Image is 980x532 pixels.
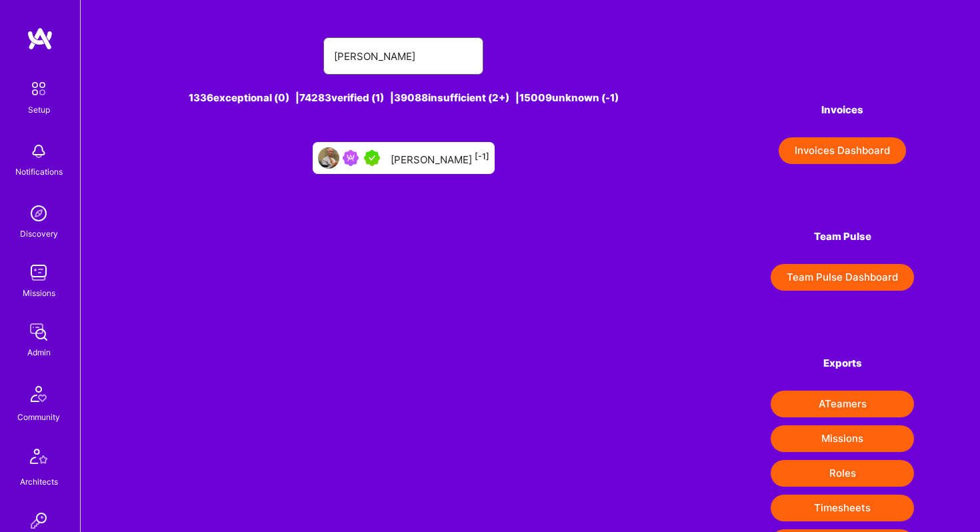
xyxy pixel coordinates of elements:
[771,391,914,417] button: ATeamers
[28,103,50,117] div: Setup
[23,378,55,410] img: Community
[771,104,914,116] h4: Invoices
[771,231,914,243] h4: Team Pulse
[17,410,60,424] div: Community
[391,149,489,167] div: [PERSON_NAME]
[475,151,489,161] sup: [-1]
[23,443,55,475] img: Architects
[318,147,339,169] img: User Avatar
[771,425,914,452] button: Missions
[364,150,380,166] img: A.Teamer in Residence
[771,137,914,164] a: Invoices Dashboard
[147,91,661,105] div: 1336 exceptional (0) | 74283 verified (1) | 39088 insufficient (2+) | 15009 unknown (-1)
[771,264,914,291] button: Team Pulse Dashboard
[25,200,52,227] img: discovery
[779,137,906,164] button: Invoices Dashboard
[25,259,52,286] img: teamwork
[307,137,500,179] a: User AvatarBeen on MissionA.Teamer in Residence[PERSON_NAME][-1]
[15,165,63,179] div: Notifications
[25,75,53,103] img: setup
[334,39,473,73] input: Search for an A-Teamer
[25,138,52,165] img: bell
[771,495,914,521] button: Timesheets
[771,357,914,369] h4: Exports
[343,150,359,166] img: Been on Mission
[23,286,55,300] div: Missions
[20,227,58,241] div: Discovery
[20,475,58,489] div: Architects
[27,345,51,359] div: Admin
[771,460,914,487] button: Roles
[27,27,53,51] img: logo
[25,319,52,345] img: admin teamwork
